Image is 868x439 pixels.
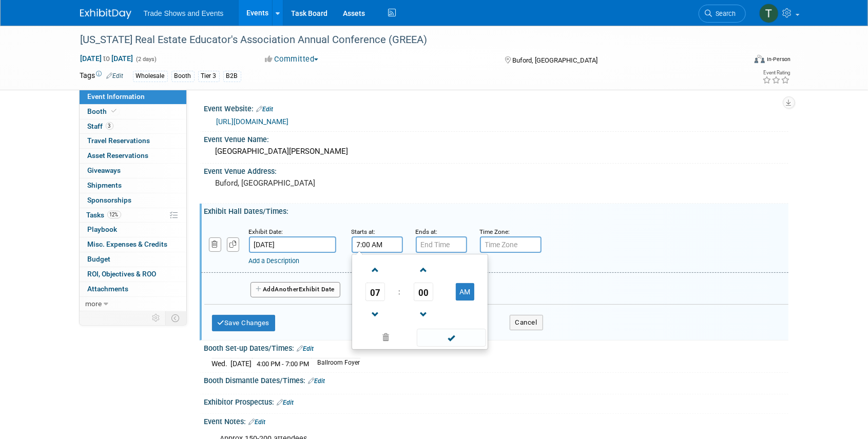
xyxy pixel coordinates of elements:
span: 4:00 PM - 7:00 PM [257,360,310,368]
a: Giveaways [80,164,186,178]
div: [US_STATE] Real Estate Educator's Association Annual Conference (GREEA) [77,31,730,49]
span: Buford, [GEOGRAPHIC_DATA] [512,56,597,64]
span: [DATE] [DATE] [80,54,134,63]
span: Another [275,286,299,293]
span: to [102,54,112,63]
div: Exhibitor Prospectus: [204,394,788,408]
img: ExhibitDay [80,9,131,19]
a: Booth [80,105,186,119]
span: Asset Reservations [88,151,149,159]
a: Edit [257,106,274,113]
div: Booth Dismantle Dates/Times: [204,373,788,386]
a: Staff3 [80,119,186,134]
div: Wholesale [133,71,168,82]
small: Ends at: [416,228,438,235]
a: Done [416,331,487,346]
div: Tier 3 [198,71,220,82]
td: [DATE] [231,358,252,369]
input: End Time [416,236,467,253]
span: (2 days) [136,56,157,63]
a: Asset Reservations [80,149,186,163]
a: Shipments [80,178,186,193]
div: Event Website: [204,101,788,114]
td: Ballroom Foyer [312,358,360,369]
span: Event Information [88,92,145,101]
div: Event Venue Address: [204,164,788,176]
td: : [397,283,402,301]
a: Playbook [80,223,186,237]
div: In-Person [766,55,790,63]
a: Misc. Expenses & Credits [80,237,186,252]
button: AM [456,283,474,301]
pre: Buford, [GEOGRAPHIC_DATA] [216,178,436,188]
a: Event Information [80,90,186,104]
input: Time Zone [480,236,542,253]
span: Pick Minute [414,283,433,301]
span: Staff [88,122,113,130]
button: Save Changes [212,315,276,331]
span: more [86,300,102,308]
a: [URL][DOMAIN_NAME] [217,117,289,126]
span: ROI, Objectives & ROO [88,270,157,278]
small: Starts at: [352,228,376,235]
span: Trade Shows and Events [144,9,224,17]
a: Edit [297,345,314,352]
div: Event Rating [762,70,790,75]
span: 3 [106,122,113,130]
span: Booth [88,107,119,115]
div: Booth [171,71,195,82]
td: Tags [80,70,124,82]
span: Sponsorships [88,196,132,204]
div: [GEOGRAPHIC_DATA][PERSON_NAME] [212,144,781,159]
span: 12% [107,211,121,218]
a: Decrement Minute [414,301,433,327]
div: Booth Set-up Dates/Times: [204,341,788,354]
a: Edit [249,418,266,426]
span: Budget [88,255,111,263]
td: Toggle Event Tabs [165,311,186,325]
a: Tasks12% [80,208,186,223]
a: Sponsorships [80,193,186,208]
div: B2B [223,71,241,82]
a: Budget [80,252,186,267]
span: Playbook [88,225,118,233]
button: Cancel [510,315,543,330]
a: Add a Description [249,257,300,265]
a: Increment Hour [365,256,385,283]
span: Search [712,10,736,17]
span: Misc. Expenses & Credits [88,240,168,248]
span: Giveaways [88,166,121,174]
small: Time Zone: [480,228,510,235]
a: Edit [107,72,124,79]
a: Increment Minute [414,256,433,283]
a: Edit [308,377,325,385]
input: Start Time [352,236,403,253]
span: Tasks [87,211,121,219]
td: Wed. [212,358,231,369]
a: Travel Reservations [80,134,186,148]
a: more [80,297,186,311]
i: Booth reservation complete [112,108,117,114]
a: ROI, Objectives & ROO [80,267,186,282]
div: Event Notes: [204,414,788,427]
input: Date [249,236,336,253]
small: Exhibit Date: [249,228,283,235]
a: Decrement Hour [365,301,385,327]
span: Pick Hour [365,283,385,301]
img: Tiff Wagner [759,4,779,23]
button: AddAnotherExhibit Date [250,282,341,297]
button: Committed [261,54,322,65]
a: Edit [277,399,294,406]
a: Attachments [80,282,186,296]
div: Exhibit Hall Dates/Times: [204,204,788,216]
span: Attachments [88,285,129,293]
span: Shipments [88,181,122,189]
a: Search [699,5,746,23]
td: Personalize Event Tab Strip [148,311,166,325]
img: Format-Inperson.png [755,55,765,63]
span: Travel Reservations [88,136,150,145]
div: Event Format [685,53,791,69]
div: Event Venue Name: [204,132,788,145]
a: Clear selection [354,331,418,345]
